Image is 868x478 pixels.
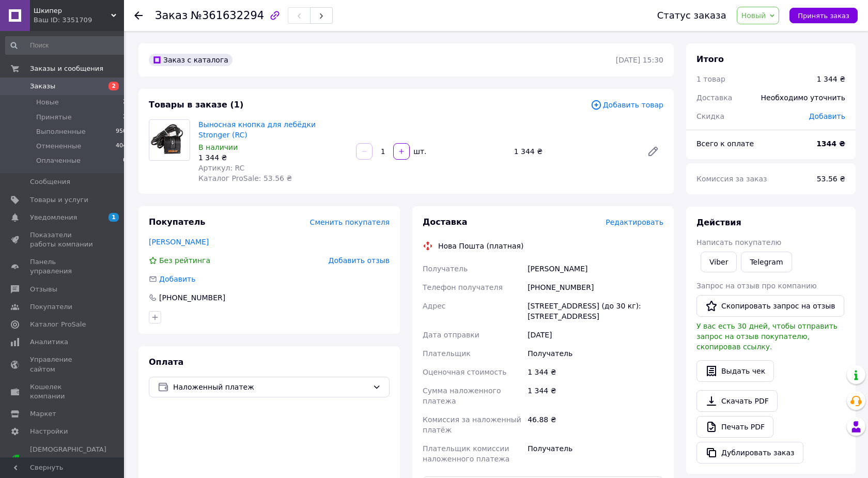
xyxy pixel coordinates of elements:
span: Действия [696,218,741,227]
span: Новый [741,11,766,20]
span: Скидка [696,112,724,120]
button: Выдать чек [696,360,774,382]
span: Принятые [36,113,72,122]
span: Отмененные [36,142,81,151]
span: Товары и услуги [30,195,88,205]
div: [PHONE_NUMBER] [158,292,226,303]
button: Скопировать запрос на отзыв [696,295,844,317]
a: Печать PDF [696,416,773,438]
span: [DEMOGRAPHIC_DATA] и счета [30,445,106,473]
span: Добавить товар [591,99,663,111]
div: 46.88 ₴ [525,410,665,439]
span: Товары в заказе (1) [149,100,243,110]
span: Написать покупателю [696,238,781,246]
span: Аналитика [30,337,68,347]
span: Маркет [30,409,56,419]
span: Показатели работы компании [30,230,96,249]
span: Сообщения [30,177,70,187]
span: 0 [123,156,127,165]
span: 2 [109,82,119,90]
span: Без рейтинга [159,256,210,265]
div: 1 344 ₴ [525,381,665,410]
span: Настройки [30,427,68,436]
span: Адрес [423,302,445,310]
span: 404 [116,142,127,151]
span: Шкипер [34,6,111,16]
a: [PERSON_NAME] [149,238,209,246]
span: Телефон получателя [423,283,503,291]
span: Оценочная стоимость [423,368,507,376]
span: 1 [109,213,119,222]
div: Заказ с каталога [149,54,233,66]
b: 1344 ₴ [816,140,845,148]
span: Уведомления [30,213,77,222]
div: Вернуться назад [134,10,143,21]
div: 1 344 ₴ [525,363,665,381]
span: Заказы и сообщения [30,64,103,73]
span: Кошелек компании [30,382,96,401]
span: В наличии [198,143,238,151]
span: Добавить [159,275,195,283]
div: 1 344 ₴ [198,152,348,163]
span: 2 [123,113,127,122]
div: 1 344 ₴ [510,144,639,159]
input: Поиск [5,36,128,55]
span: Покупатели [30,302,72,312]
span: 1 товар [696,75,725,83]
span: Каталог ProSale: 53.56 ₴ [198,174,292,182]
span: Редактировать [606,218,663,226]
span: Оплаченные [36,156,81,165]
div: шт. [411,146,427,157]
img: Выносная кнопка для лебёдки Stronger (RC) [149,120,190,160]
a: Скачать PDF [696,390,778,412]
span: Комиссия за наложенный платёж [423,415,521,434]
div: [PHONE_NUMBER] [525,278,665,297]
span: Наложенный платеж [173,381,368,393]
span: 2 [123,98,127,107]
span: Плательщик комиссии наложенного платежа [423,444,509,463]
span: Плательщик [423,349,471,358]
div: Ваш ID: 3351709 [34,16,124,25]
span: Дата отправки [423,331,479,339]
div: Необходимо уточнить [755,86,851,109]
div: [PERSON_NAME] [525,259,665,278]
span: Выполненные [36,127,86,136]
a: Telegram [741,252,792,272]
div: 1 344 ₴ [817,74,845,84]
span: Новые [36,98,59,107]
span: Добавить [809,112,845,120]
div: [DATE] [525,326,665,344]
span: 53.56 ₴ [817,175,845,183]
span: Заказ [155,9,188,22]
span: Оплата [149,357,183,367]
span: Получатель [423,265,468,273]
span: Покупатель [149,217,205,227]
span: Принять заказ [798,12,849,20]
div: Нова Пошта (платная) [436,241,526,251]
span: Сменить покупателя [310,218,390,226]
a: Редактировать [643,141,663,162]
span: Итого [696,54,724,64]
span: Каталог ProSale [30,320,86,329]
time: [DATE] 15:30 [616,56,663,64]
span: Доставка [696,94,732,102]
span: Артикул: RC [198,164,244,172]
span: №361632294 [191,9,264,22]
a: Выносная кнопка для лебёдки Stronger (RC) [198,120,316,139]
div: Получатель [525,344,665,363]
a: Viber [701,252,737,272]
div: [STREET_ADDRESS] (до 30 кг): [STREET_ADDRESS] [525,297,665,326]
div: Получатель [525,439,665,468]
span: Заказы [30,82,55,91]
span: Добавить отзыв [329,256,390,265]
span: У вас есть 30 дней, чтобы отправить запрос на отзыв покупателю, скопировав ссылку. [696,322,838,351]
span: Сумма наложенного платежа [423,387,501,405]
span: Отзывы [30,285,57,294]
button: Принять заказ [789,8,858,23]
span: Управление сайтом [30,355,96,374]
span: Панель управления [30,257,96,276]
span: Запрос на отзыв про компанию [696,282,817,290]
span: Комиссия за заказ [696,175,767,183]
div: Статус заказа [657,10,726,21]
span: 950 [116,127,127,136]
